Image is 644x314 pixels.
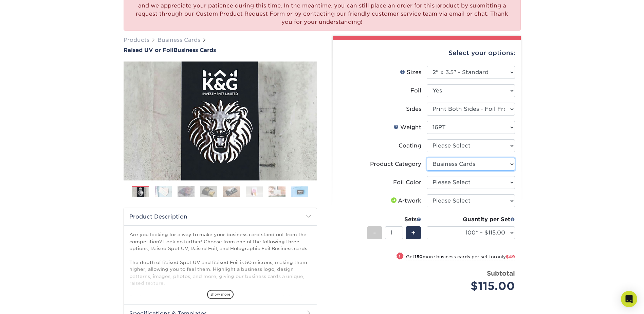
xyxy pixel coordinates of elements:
[427,215,515,224] div: Quantity per Set
[269,186,286,197] img: Business Cards 07
[410,87,421,95] div: Foil
[393,178,421,187] div: Foil Color
[621,291,637,307] div: Open Intercom Messenger
[155,186,172,197] img: Business Cards 02
[432,278,515,294] div: $115.00
[399,142,421,150] div: Coating
[124,24,317,218] img: Raised UV or Foil 01
[393,123,421,132] div: Weight
[406,254,515,261] small: Get more business cards per set for
[178,186,195,197] img: Business Cards 03
[399,253,401,260] span: !
[124,47,317,53] a: Raised UV or FoilBusiness Cards
[415,254,423,259] strong: 150
[390,197,421,205] div: Artwork
[400,68,421,76] div: Sizes
[124,37,149,43] a: Products
[223,186,240,197] img: Business Cards 05
[338,40,515,66] div: Select your options:
[506,254,515,259] span: $49
[132,184,149,200] img: Business Cards 01
[246,186,263,197] img: Business Cards 06
[496,254,515,259] span: only
[373,228,376,238] span: -
[124,208,317,225] h2: Product Description
[124,47,173,53] span: Raised UV or Foil
[411,228,416,238] span: +
[367,215,421,224] div: Sets
[124,47,317,53] h1: Business Cards
[406,105,421,113] div: Sides
[370,160,421,168] div: Product Category
[2,293,58,312] iframe: Google Customer Reviews
[200,186,217,197] img: Business Cards 04
[487,269,515,277] strong: Subtotal
[158,37,200,43] a: Business Cards
[207,290,234,299] span: show more
[291,186,308,197] img: Business Cards 08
